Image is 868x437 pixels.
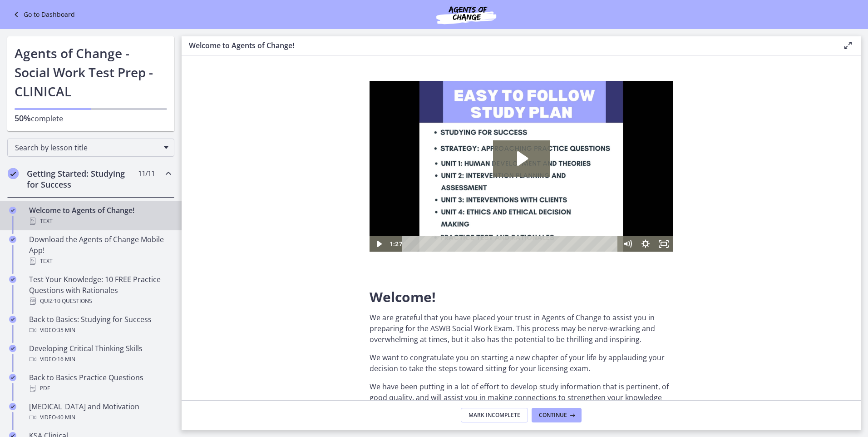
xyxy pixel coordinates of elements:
[29,343,171,365] div: Developing Critical Thinking Skills
[189,40,828,51] h3: Welcome to Agents of Change!
[9,316,16,323] i: Completed
[29,205,171,227] div: Welcome to Agents of Change!
[29,216,171,227] div: Text
[29,314,171,336] div: Back to Basics: Studying for Success
[532,408,582,422] button: Continue
[39,155,244,171] div: Playbar
[29,256,171,267] div: Text
[29,372,171,394] div: Back to Basics Practice Questions
[370,312,673,345] p: We are grateful that you have placed your trust in Agents of Change to assist you in preparing fo...
[9,403,16,410] i: Completed
[7,139,174,157] div: Search by lesson title
[9,236,16,243] i: Completed
[370,381,673,436] p: We have been putting in a lot of effort to develop study information that is pertinent, of good q...
[285,155,303,171] button: Fullscreen
[15,113,31,124] span: 50%
[56,325,75,336] span: · 35 min
[8,168,19,179] i: Completed
[29,412,171,423] div: Video
[29,383,171,394] div: PDF
[11,9,75,20] a: Go to Dashboard
[469,412,520,419] span: Mark Incomplete
[15,113,167,124] p: complete
[138,168,155,179] span: 11 / 11
[29,354,171,365] div: Video
[29,296,171,307] div: Quiz
[53,296,92,307] span: · 10 Questions
[370,352,673,374] p: We want to congratulate you on starting a new chapter of your life by applauding your decision to...
[15,44,167,101] h1: Agents of Change - Social Work Test Prep - CLINICAL
[29,274,171,307] div: Test Your Knowledge: 10 FREE Practice Questions with Rationales
[29,234,171,267] div: Download the Agents of Change Mobile App!
[9,207,16,214] i: Completed
[9,374,16,381] i: Completed
[539,412,567,419] span: Continue
[29,325,171,336] div: Video
[267,155,285,171] button: Show settings menu
[370,288,436,306] span: Welcome!
[249,155,267,171] button: Mute
[56,412,75,423] span: · 40 min
[461,408,528,422] button: Mark Incomplete
[9,345,16,352] i: Completed
[9,276,16,283] i: Completed
[29,401,171,423] div: [MEDICAL_DATA] and Motivation
[27,168,138,190] h2: Getting Started: Studying for Success
[123,60,180,96] button: Play Video: c1o6hcmjueu5qasqsu00.mp4
[56,354,75,365] span: · 16 min
[15,143,159,153] span: Search by lesson title
[412,4,521,25] img: Agents of Change Social Work Test Prep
